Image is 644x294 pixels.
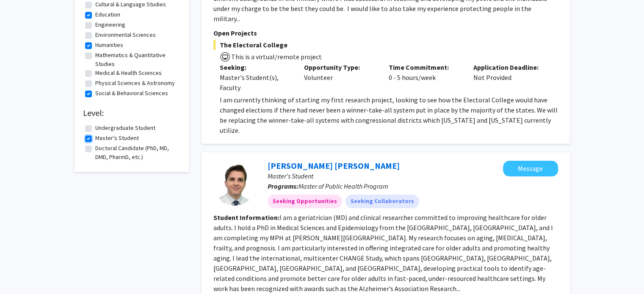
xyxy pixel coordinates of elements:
label: Medical & Health Sciences [95,69,162,77]
b: Student Information: [213,213,279,222]
div: Volunteer [298,62,382,93]
button: Message Marlon Juliano Romero Aliberti [503,161,558,176]
label: Humanities [95,41,123,49]
div: Master's Student(s), Faculty [220,72,292,93]
div: 0 - 5 hours/week [382,62,467,93]
span: Open Projects [213,29,257,37]
mat-chip: Seeking Opportunities [268,195,342,208]
p: I am currently thinking of starting my first research project, looking to see how the Electoral C... [220,95,558,135]
label: Physical Sciences & Astronomy [95,79,175,88]
p: Application Deadline: [473,62,545,72]
a: [PERSON_NAME] [PERSON_NAME] [268,160,400,171]
label: Social & Behavioral Sciences [95,89,168,98]
fg-read-more: I am a geriatrician (MD) and clinical researcher committed to improving healthcare for older adul... [213,213,553,293]
label: Master's Student [95,134,139,143]
label: Undergraduate Student [95,124,155,132]
p: Seeking: [220,62,292,72]
h2: Level: [83,108,180,118]
label: Mathematics & Quantitative Studies [95,51,178,69]
label: Doctoral Candidate (PhD, MD, DMD, PharmD, etc.) [95,144,178,162]
mat-chip: Seeking Collaborators [345,195,419,208]
div: Not Provided [467,62,552,93]
label: Engineering [95,20,125,29]
label: Education [95,10,120,19]
span: Master's Student [268,172,313,180]
b: Programs: [268,182,299,190]
p: Time Commitment: [389,62,461,72]
span: Master of Public Health Program [299,182,388,190]
iframe: Chat [6,256,36,288]
span: The Electoral College [213,40,558,50]
label: Environmental Sciences [95,30,156,39]
p: Opportunity Type: [304,62,376,72]
span: This is a virtual/remote project [230,52,322,61]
